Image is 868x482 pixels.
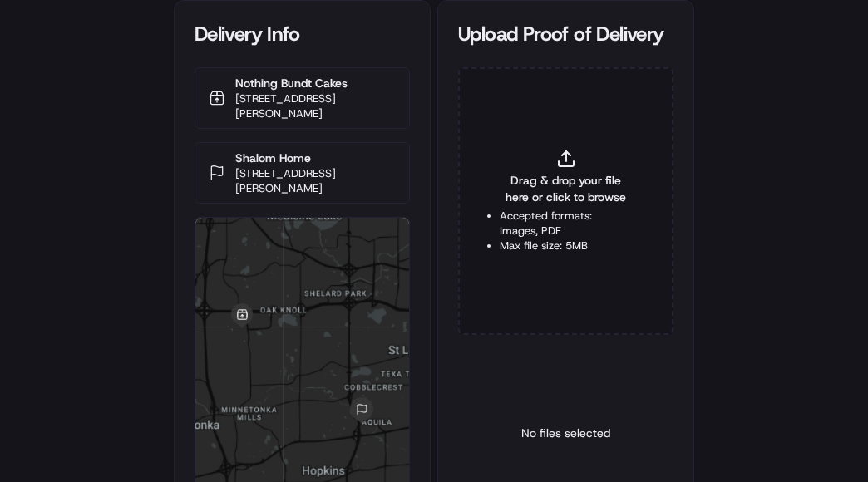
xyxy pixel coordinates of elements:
[235,166,396,196] p: [STREET_ADDRESS][PERSON_NAME]
[521,425,610,441] p: No files selected
[500,172,632,205] span: Drag & drop your file here or click to browse
[235,91,396,121] p: [STREET_ADDRESS][PERSON_NAME]
[235,150,396,166] p: Shalom Home
[500,209,632,239] li: Accepted formats: Images, PDF
[235,75,396,91] p: Nothing Bundt Cakes
[458,21,673,47] div: Upload Proof of Delivery
[195,21,410,47] div: Delivery Info
[500,239,632,253] li: Max file size: 5MB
